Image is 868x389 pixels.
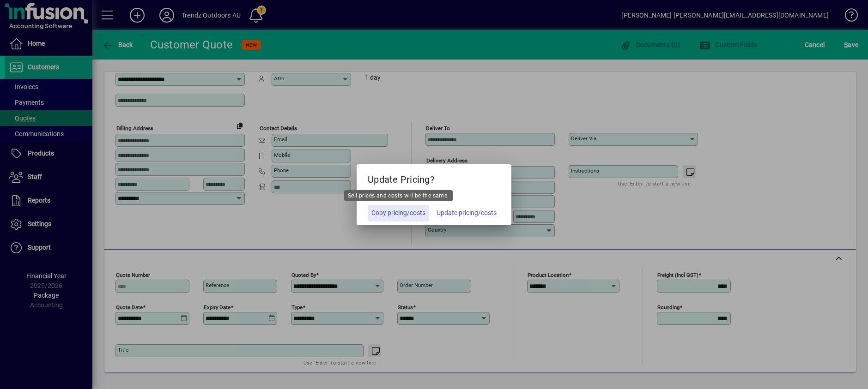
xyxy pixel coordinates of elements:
span: Copy pricing/costs [371,208,425,218]
div: Sell prices and costs will be the same. [344,190,453,201]
h5: Update Pricing? [357,164,511,191]
span: Update pricing/costs [437,208,497,218]
button: Update pricing/costs [433,205,500,221]
button: Copy pricing/costs [368,205,429,221]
